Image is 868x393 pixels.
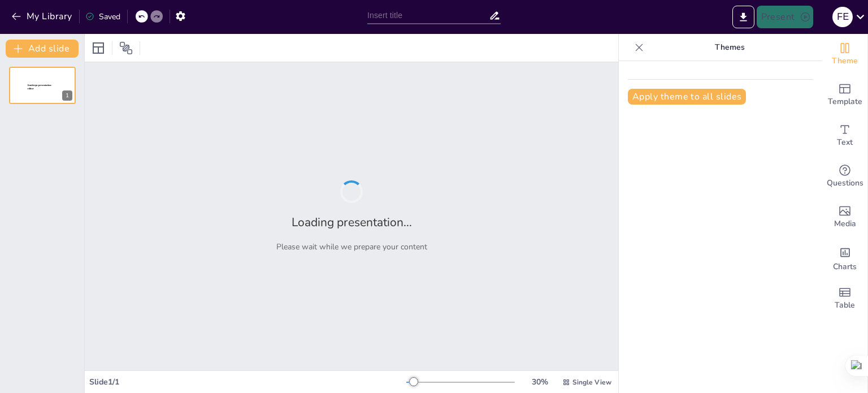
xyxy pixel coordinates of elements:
div: Layout [89,39,107,57]
div: 30 % [526,377,553,387]
button: Present [757,6,813,28]
span: Media [834,218,856,230]
div: Add images, graphics, shapes or video [822,197,867,237]
input: Insert title [367,7,489,24]
span: Position [119,41,133,55]
div: F E [832,7,853,27]
div: 1 [62,90,72,101]
div: Add ready made slides [822,75,867,115]
span: Questions [827,177,863,189]
h2: Loading presentation... [292,214,412,230]
button: Apply theme to all slides [628,89,746,105]
div: Get real-time input from your audience [822,156,867,197]
div: Change the overall theme [822,34,867,75]
span: Template [828,96,862,108]
span: Theme [832,55,858,67]
button: Export to PowerPoint [732,6,754,28]
span: Sendsteps presentation editor [28,84,51,90]
span: Table [835,299,855,312]
span: Single View [572,378,611,387]
span: Charts [833,261,857,273]
p: Themes [648,34,811,61]
p: Please wait while we prepare your content [276,241,427,252]
button: F E [832,6,853,28]
button: Add slide [6,40,79,58]
button: My Library [8,7,77,25]
span: Text [837,136,853,149]
div: 1 [9,67,76,104]
div: Add a table [822,278,867,319]
div: Slide 1 / 1 [89,377,406,387]
div: Add text boxes [822,115,867,156]
div: Add charts and graphs [822,237,867,278]
div: Saved [85,11,120,22]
